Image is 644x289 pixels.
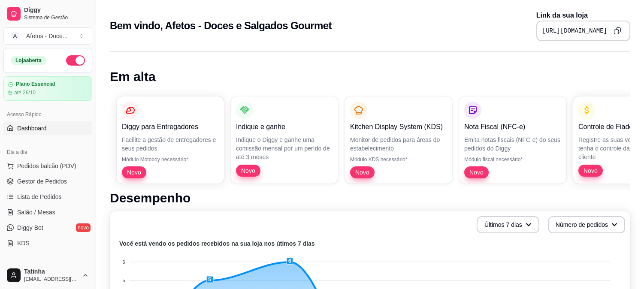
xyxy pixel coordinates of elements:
[464,135,561,153] p: Emita notas fiscais (NFC-e) do seus pedidos do Diggy
[123,278,125,283] tspan: 5
[24,276,79,283] span: [EMAIL_ADDRESS][DOMAIN_NAME]
[16,81,55,87] article: Plano Essencial
[119,240,315,247] text: Você está vendo os pedidos recebidos na sua loja nos útimos 7 dias
[3,260,92,274] div: Catálogo
[124,168,145,177] span: Novo
[536,10,630,21] p: Link da sua loja
[3,27,92,45] button: Select a team
[236,135,333,161] p: Indique o Diggy e ganhe uma comissão mensal por um perído de até 3 meses
[350,122,447,132] p: Kitchen Display System (KDS)
[122,122,219,132] p: Diggy para Entregadores
[3,190,92,204] a: Lista de Pedidos
[548,216,625,233] button: Número de pedidos
[66,55,85,66] button: Alterar Status
[122,156,219,163] p: Módulo Motoboy necessário*
[464,156,561,163] p: Módulo fiscal necessário*
[466,168,487,177] span: Novo
[3,236,92,250] a: KDS
[611,24,624,38] button: Copy to clipboard
[3,76,92,101] a: Plano Essencialaté 26/10
[236,122,333,132] p: Indique e ganhe
[14,89,36,96] article: até 26/10
[580,166,601,175] span: Novo
[352,168,373,177] span: Novo
[110,190,630,206] h1: Desempenho
[11,32,19,40] span: A
[123,259,125,265] tspan: 6
[24,268,79,276] span: Tatinha
[3,221,92,235] a: Diggy Botnovo
[26,32,68,40] div: Afetos - Doce ...
[17,223,43,232] span: Diggy Bot
[17,162,76,170] span: Pedidos balcão (PDV)
[122,135,219,153] p: Facilite a gestão de entregadores e seus pedidos.
[17,124,47,132] span: Dashboard
[3,205,92,219] a: Salão / Mesas
[3,145,92,159] div: Dia a dia
[110,19,332,33] h2: Bem vindo, Afetos - Doces e Salgados Gourmet
[477,216,539,233] button: Últimos 7 dias
[24,14,89,21] span: Sistema de Gestão
[17,208,55,217] span: Salão / Mesas
[350,135,447,153] p: Monitor de pedidos para áreas do estabelecimento
[3,175,92,188] a: Gestor de Pedidos
[542,27,607,35] pre: [URL][DOMAIN_NAME]
[238,166,259,175] span: Novo
[17,239,30,247] span: KDS
[464,122,561,132] p: Nota Fiscal (NFC-e)
[345,96,452,184] button: Kitchen Display System (KDS)Monitor de pedidos para áreas do estabelecimentoMódulo KDS necessário...
[24,6,89,14] span: Diggy
[3,3,92,24] a: DiggySistema de Gestão
[11,56,46,65] div: Loja aberta
[3,159,92,173] button: Pedidos balcão (PDV)
[3,121,92,135] a: Dashboard
[17,193,62,201] span: Lista de Pedidos
[231,96,338,184] button: Indique e ganheIndique o Diggy e ganhe uma comissão mensal por um perído de até 3 mesesNovo
[350,156,447,163] p: Módulo KDS necessário*
[459,96,566,184] button: Nota Fiscal (NFC-e)Emita notas fiscais (NFC-e) do seus pedidos do DiggyMódulo fiscal necessário*Novo
[3,265,92,286] button: Tatinha[EMAIL_ADDRESS][DOMAIN_NAME]
[117,96,224,184] button: Diggy para EntregadoresFacilite a gestão de entregadores e seus pedidos.Módulo Motoboy necessário...
[3,108,92,121] div: Acesso Rápido
[17,177,67,186] span: Gestor de Pedidos
[110,69,630,84] h1: Em alta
